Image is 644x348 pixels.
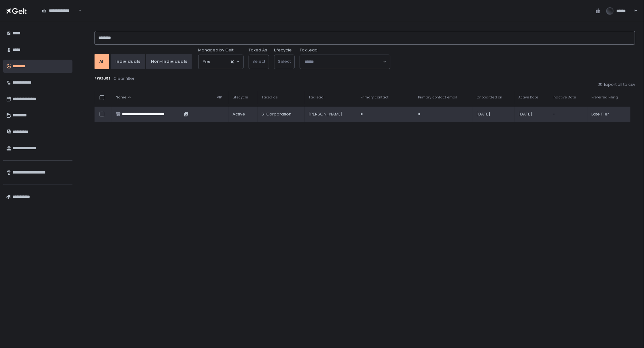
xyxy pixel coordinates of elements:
span: Onboarded on [477,95,503,100]
div: Search for option [198,55,243,69]
span: Primary contact [361,95,389,100]
span: Tax lead [308,95,324,100]
span: Tax Lead [300,47,318,53]
div: [PERSON_NAME] [308,111,353,117]
span: Managed by Gelt [198,47,233,53]
button: All [95,54,109,69]
span: Lifecycle [233,95,248,100]
div: 1 results [95,75,635,82]
span: VIP [217,95,222,100]
span: Name [116,95,126,100]
span: Primary contact email [418,95,457,100]
button: Individuals [111,54,145,69]
div: Search for option [38,4,82,17]
span: Select [278,58,291,64]
div: Search for option [300,55,390,69]
span: active [233,111,245,117]
label: Lifecycle [274,47,292,53]
div: [DATE] [519,111,545,117]
span: Inactive Date [553,95,576,100]
input: Search for option [78,8,78,14]
div: [DATE] [477,111,511,117]
button: Clear Selected [231,60,234,63]
div: Late Filer [592,111,627,117]
div: All [99,59,105,64]
div: Non-Individuals [151,59,187,64]
span: Select [252,58,265,64]
input: Search for option [210,59,230,65]
span: Taxed as [262,95,278,100]
label: Taxed As [249,47,267,53]
button: Export all to csv [598,82,635,87]
div: Clear filter [113,76,135,81]
span: Preferred Filing [592,95,618,100]
div: - [553,111,584,117]
div: S-Corporation [262,111,301,117]
span: Active Date [519,95,538,100]
span: Yes [203,59,210,65]
button: Clear filter [113,75,135,82]
input: Search for option [304,59,382,65]
div: Individuals [115,59,140,64]
button: Non-Individuals [146,54,192,69]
